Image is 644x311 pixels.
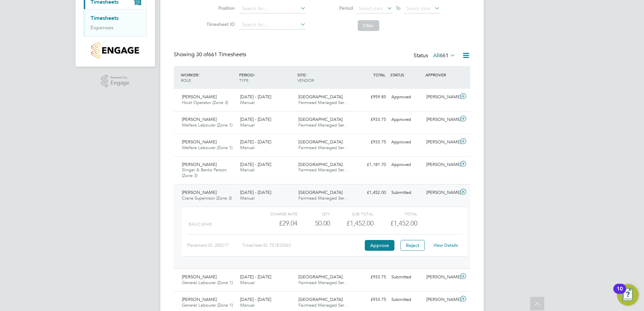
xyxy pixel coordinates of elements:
label: Timesheet ID [204,21,235,27]
div: £1,452.00 [330,218,374,229]
div: [PERSON_NAME] [424,187,459,198]
div: APPROVER [424,69,459,81]
span: [DATE] - [DATE] [240,274,271,280]
div: [PERSON_NAME] [424,92,459,103]
a: View Details [433,242,458,248]
a: Timesheets [91,15,119,21]
span: Manual [240,302,255,308]
span: Fairmead Managed Ser… [298,280,349,285]
span: Hoist Operator (Zone 3) [182,100,228,105]
div: Submitted [389,187,424,198]
div: Timesheet ID: TS1832063 [242,240,363,251]
span: Powered by [110,75,129,80]
span: TYPE [239,77,249,83]
div: Submitted [389,294,424,305]
div: £933.75 [354,137,389,148]
span: [GEOGRAPHIC_DATA] [298,297,343,302]
span: £1,452.00 [390,219,417,227]
span: [GEOGRAPHIC_DATA] [298,139,343,145]
div: Submitted [389,272,424,283]
span: Welfare Labourer (Zone 1) [182,145,232,150]
div: Total [374,210,417,218]
span: [GEOGRAPHIC_DATA] [298,162,343,167]
span: General Labourer (Zone 1) [182,302,233,308]
div: WORKER [179,69,237,86]
div: Status [414,51,457,61]
span: Manual [240,122,255,128]
span: VENDOR [297,77,314,83]
span: Manual [240,100,255,105]
span: Select date [406,5,430,11]
div: [PERSON_NAME] [424,114,459,125]
span: Basic (£/HR) [189,222,212,227]
div: [PERSON_NAME] [424,294,459,305]
span: [GEOGRAPHIC_DATA] [298,274,343,280]
span: Fairmead Managed Ser… [298,195,349,201]
span: / [305,72,307,77]
span: [PERSON_NAME] [182,162,217,167]
div: QTY [297,210,330,218]
span: [DATE] - [DATE] [240,189,271,195]
span: [PERSON_NAME] [182,297,217,302]
div: [PERSON_NAME] [424,272,459,283]
span: [DATE] - [DATE] [240,116,271,122]
span: To [394,4,402,12]
span: [PERSON_NAME] [182,116,217,122]
input: Search for... [239,20,306,30]
span: 661 Timesheets [196,51,246,58]
button: Reject [400,240,425,251]
span: 30 of [196,51,208,58]
div: £933.75 [354,272,389,283]
div: [PERSON_NAME] [424,137,459,148]
span: Fairmead Managed Ser… [298,100,349,105]
div: Approved [389,92,424,103]
span: ROLE [181,77,191,83]
div: £1,452.00 [354,187,389,198]
div: Sub Total [330,210,374,218]
span: Manual [240,195,255,201]
span: [GEOGRAPHIC_DATA] [298,189,343,195]
span: Welfare Labourer (Zone 1) [182,122,232,128]
label: Period [323,5,353,11]
a: Expenses [91,24,114,31]
span: Fairmead Managed Ser… [298,167,349,173]
label: Position [204,5,235,11]
span: / [254,72,255,77]
span: [DATE] - [DATE] [240,162,271,167]
span: 661 [440,52,449,59]
span: Manual [240,167,255,173]
img: countryside-properties-logo-retina.png [91,42,139,59]
span: Select date [359,5,383,11]
span: / [198,72,199,77]
span: [PERSON_NAME] [182,139,217,145]
span: Fairmead Managed Ser… [298,145,349,150]
input: Search for... [239,4,306,13]
div: 10 [617,289,623,298]
div: Approved [389,114,424,125]
span: Engage [110,80,129,86]
div: Approved [389,159,424,170]
div: Timesheets [84,9,147,36]
span: [DATE] - [DATE] [240,139,271,145]
span: Manual [240,145,255,150]
div: Charge rate [254,210,297,218]
div: £29.04 [254,218,297,229]
span: Fairmead Managed Ser… [298,122,349,128]
span: [DATE] - [DATE] [240,94,271,100]
div: [PERSON_NAME] [424,159,459,170]
button: Approve [365,240,394,251]
a: Powered byEngage [101,75,130,88]
div: Approved [389,137,424,148]
span: Manual [240,280,255,285]
div: Showing [174,51,248,58]
button: Filter [358,20,379,31]
a: Go to home page [84,42,147,59]
div: £933.75 [354,294,389,305]
div: SITE [296,69,354,86]
span: [GEOGRAPHIC_DATA] [298,94,343,100]
span: Crane Supervisor (Zone 3) [182,195,232,201]
div: 50.00 [297,218,330,229]
span: [PERSON_NAME] [182,94,217,100]
div: £959.85 [354,92,389,103]
span: [GEOGRAPHIC_DATA] [298,116,343,122]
